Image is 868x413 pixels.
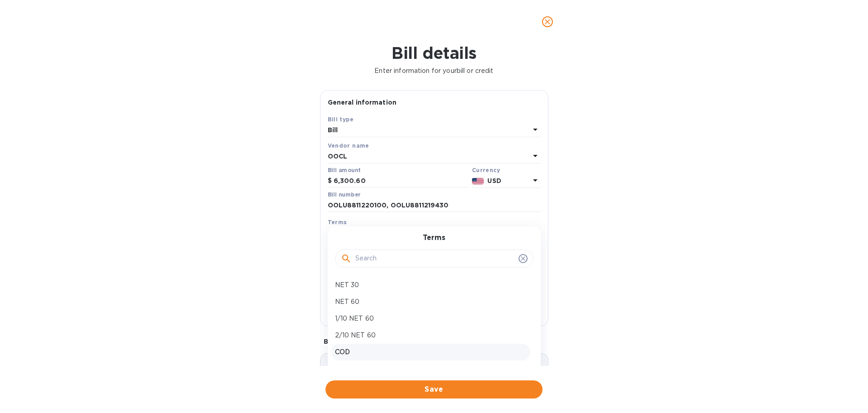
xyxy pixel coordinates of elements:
p: 1/10 NET 60 [335,314,526,323]
p: NET 30 [335,280,526,290]
input: Search [355,252,515,265]
p: Select terms [328,229,368,238]
b: OOCL [328,153,348,160]
img: USD [472,178,484,184]
p: 2/10 NET 60 [335,331,526,340]
b: Bill type [328,116,354,123]
p: Bill image [324,337,545,346]
label: Bill amount [328,168,360,173]
b: USD [487,177,501,184]
input: $ Enter bill amount [334,174,468,188]
label: Bill number [328,192,360,197]
button: close [537,11,558,33]
b: Currency [472,167,500,173]
h3: Terms [423,234,445,242]
b: Terms [328,219,347,226]
div: $ [328,174,334,188]
p: COD [335,347,526,357]
b: Bill [328,126,338,134]
input: Enter bill number [328,199,541,212]
b: General information [328,99,397,106]
b: Vendor name [328,142,369,149]
h1: Bill details [7,43,861,62]
p: Enter information for your bill or credit [7,66,861,76]
p: NET 60 [335,297,526,307]
button: Save [325,380,542,399]
span: Save [333,384,535,395]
